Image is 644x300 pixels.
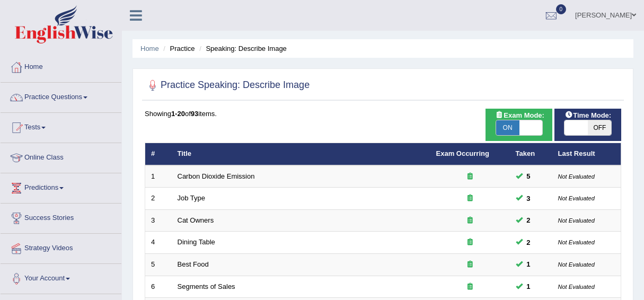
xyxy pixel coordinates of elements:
[171,110,185,118] b: 1-20
[558,217,595,224] small: Not Evaluated
[145,232,172,254] td: 4
[588,120,611,135] span: OFF
[1,83,121,109] a: Practice Questions
[191,110,198,118] b: 93
[436,282,504,292] div: Exam occurring question
[523,281,535,292] span: You can still take this question
[523,237,535,248] span: You can still take this question
[145,254,172,276] td: 5
[558,195,595,201] small: Not Evaluated
[436,193,504,204] div: Exam occurring question
[436,237,504,248] div: Exam occurring question
[496,120,519,135] span: ON
[145,109,621,119] div: Showing of items.
[197,43,287,54] li: Speaking: Describe Image
[510,143,552,165] th: Taken
[178,260,209,268] a: Best Food
[558,239,595,245] small: Not Evaluated
[178,194,206,202] a: Job Type
[145,165,172,188] td: 1
[161,43,195,54] li: Practice
[523,259,535,270] span: You can still take this question
[145,188,172,210] td: 2
[436,216,504,226] div: Exam occurring question
[523,171,535,182] span: You can still take this question
[1,143,121,170] a: Online Class
[145,77,310,93] h2: Practice Speaking: Describe Image
[178,216,214,224] a: Cat Owners
[1,264,121,290] a: Your Account
[1,173,121,200] a: Predictions
[178,283,235,290] a: Segments of Sales
[178,238,215,246] a: Dining Table
[558,261,595,268] small: Not Evaluated
[560,110,615,121] span: Time Mode:
[1,52,121,79] a: Home
[558,284,595,290] small: Not Evaluated
[145,276,172,298] td: 6
[491,110,548,121] span: Exam Mode:
[558,173,595,180] small: Not Evaluated
[145,209,172,232] td: 3
[556,4,567,14] span: 0
[523,193,535,204] span: You can still take this question
[172,143,430,165] th: Title
[1,234,121,260] a: Strategy Videos
[140,45,159,52] a: Home
[178,172,255,180] a: Carbon Dioxide Emission
[436,149,489,157] a: Exam Occurring
[1,113,121,139] a: Tests
[436,260,504,270] div: Exam occurring question
[436,172,504,182] div: Exam occurring question
[486,109,552,141] div: Show exams occurring in exams
[145,143,172,165] th: #
[523,215,535,226] span: You can still take this question
[1,204,121,230] a: Success Stories
[552,143,621,165] th: Last Result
